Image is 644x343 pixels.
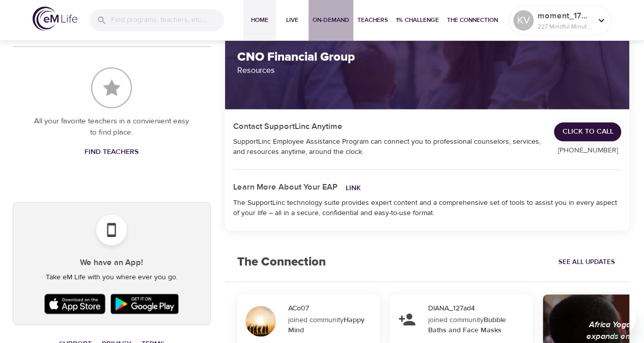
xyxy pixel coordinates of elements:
img: Google Play Store [108,291,181,316]
span: On-Demand [313,15,349,25]
img: logo [33,7,77,31]
strong: Happy Mind [288,315,365,335]
img: Favorite Teachers [91,67,132,108]
p: [PHONE_NUMBER] [554,145,621,156]
a: Find Teachers [80,143,143,162]
h2: CNO Financial Group [237,50,618,65]
div: KV [513,10,534,31]
span: Teachers [357,15,388,25]
p: All your favorite teachers in a convienient easy to find place. [33,116,190,139]
span: Click to Call [562,125,613,138]
h5: Contact SupportLinc Anytime [233,121,343,132]
div: joined community [288,315,373,335]
iframe: Button to launch messaging window [603,302,636,335]
span: The Connection [447,15,498,25]
p: Take eM Life with you where ever you go. [21,272,202,283]
p: 227 Mindful Minutes [538,22,592,31]
span: Live [280,15,304,25]
h2: The Connection [225,243,338,282]
p: Resources [237,64,618,76]
div: The SupportLinc technology suite provides expert content and a comprehensive set of tools to assi... [233,198,622,218]
a: Link [346,183,361,193]
h5: We have an App! [21,257,202,268]
div: DIANA_127ad4 [428,303,528,313]
div: ACo07 [288,303,376,313]
a: Click to Call [554,122,621,141]
span: 1% Challenge [396,15,439,25]
p: moment_1755283842 [538,10,592,22]
div: joined community [428,315,526,335]
span: Find Teachers [85,146,138,159]
a: See All Updates [555,254,617,270]
span: See All Updates [558,256,614,268]
input: Find programs, teachers, etc... [111,9,224,31]
img: Apple App Store [42,291,108,316]
span: Home [247,15,272,25]
h5: Learn More About Your EAP [233,182,338,193]
div: SupportLinc Employee Assistance Program can connect you to professional counselors, services, and... [233,137,542,157]
strong: Bubble Baths and Face Masks [428,315,506,335]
